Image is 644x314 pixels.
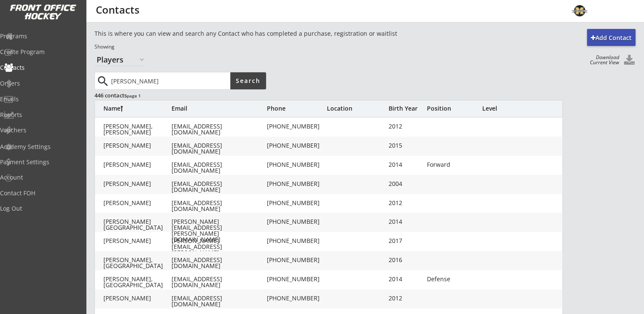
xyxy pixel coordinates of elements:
div: 2012 [389,200,423,206]
div: 2014 [389,276,423,282]
div: [PHONE_NUMBER] [267,123,326,129]
div: [PERSON_NAME] [103,143,172,148]
div: Name [103,106,172,111]
div: Showing [94,43,453,51]
div: [EMAIL_ADDRESS][DOMAIN_NAME] [172,162,265,174]
div: [PHONE_NUMBER] [267,143,326,148]
div: [EMAIL_ADDRESS][DOMAIN_NAME] [172,276,265,288]
div: Download Current View [586,55,619,65]
div: 2012 [389,295,423,301]
div: [PHONE_NUMBER] [267,181,326,187]
div: [PERSON_NAME][EMAIL_ADDRESS][PERSON_NAME][DOMAIN_NAME] [172,238,265,262]
div: [PERSON_NAME][GEOGRAPHIC_DATA] [103,219,172,231]
input: Type here... [109,72,230,89]
font: page 1 [127,93,141,99]
div: 2014 [389,219,423,225]
div: [EMAIL_ADDRESS][DOMAIN_NAME] [172,143,265,154]
div: 2017 [389,238,423,244]
div: Level [482,106,533,111]
div: [EMAIL_ADDRESS][DOMAIN_NAME] [172,295,265,307]
div: Position [427,106,478,111]
div: [PHONE_NUMBER] [267,276,326,282]
div: [PHONE_NUMBER] [267,257,326,263]
div: [PERSON_NAME] [103,162,172,168]
div: [EMAIL_ADDRESS][DOMAIN_NAME] [172,200,265,212]
div: 2012 [389,123,423,129]
button: Search [230,72,266,89]
div: 2015 [389,143,423,148]
div: [PERSON_NAME] [103,295,172,301]
div: Add Contact [587,34,635,42]
div: [PERSON_NAME] [103,238,172,244]
div: [PHONE_NUMBER] [267,162,326,168]
div: [PHONE_NUMBER] [267,238,326,244]
div: [PERSON_NAME][EMAIL_ADDRESS][PERSON_NAME][DOMAIN_NAME] [172,219,265,243]
div: [PHONE_NUMBER] [267,200,326,206]
div: [PERSON_NAME], [PERSON_NAME] [103,123,172,135]
div: 2016 [389,257,423,263]
div: [PHONE_NUMBER] [267,295,326,301]
div: [PERSON_NAME] [103,181,172,187]
div: Birth Year [389,106,423,111]
div: Email [172,106,265,111]
div: 446 contacts [94,91,265,99]
div: [PERSON_NAME], [GEOGRAPHIC_DATA] [103,276,172,288]
div: Location [327,106,386,111]
div: This is where you can view and search any Contact who has completed a purchase, registration or w... [94,29,453,38]
div: Phone [267,106,326,111]
div: 2004 [389,181,423,187]
button: search [96,74,110,88]
button: Click to download all Contacts. Your browser settings may try to block it, check your security se... [623,55,635,66]
div: Defense [427,276,478,282]
div: Forward [427,162,478,168]
div: [EMAIL_ADDRESS][DOMAIN_NAME] [172,123,265,135]
div: 2014 [389,162,423,168]
div: [EMAIL_ADDRESS][DOMAIN_NAME] [172,257,265,269]
div: [PERSON_NAME], [GEOGRAPHIC_DATA] [103,257,172,269]
div: [PHONE_NUMBER] [267,219,326,225]
div: [PERSON_NAME] [103,200,172,206]
div: [EMAIL_ADDRESS][DOMAIN_NAME] [172,181,265,193]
